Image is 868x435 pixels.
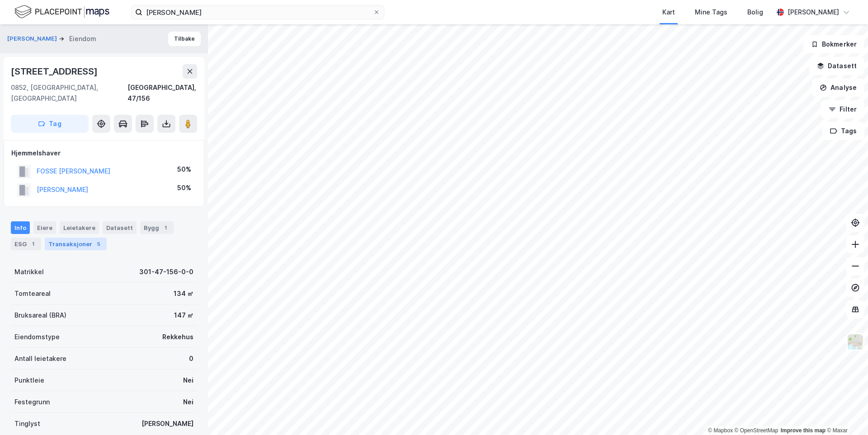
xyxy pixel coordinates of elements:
[809,57,864,75] button: Datasett
[11,64,99,79] div: [STREET_ADDRESS]
[45,238,107,250] div: Transaksjoner
[747,7,763,18] div: Bolig
[695,7,727,18] div: Mine Tags
[822,122,864,140] button: Tags
[823,392,868,435] div: Kontrollprogram for chat
[14,397,50,407] div: Festegrunn
[11,221,30,234] div: Info
[103,221,137,234] div: Datasett
[812,79,864,97] button: Analyse
[14,288,51,299] div: Tomteareal
[33,221,56,234] div: Eiere
[14,375,44,386] div: Punktleie
[14,353,66,364] div: Antall leietakere
[662,7,675,18] div: Kart
[189,353,193,364] div: 0
[11,238,41,250] div: ESG
[127,82,197,104] div: [GEOGRAPHIC_DATA], 47/156
[735,427,778,434] a: OpenStreetMap
[142,418,193,429] div: [PERSON_NAME]
[177,182,191,193] div: 50%
[821,100,864,118] button: Filter
[28,239,38,248] div: 1
[60,221,99,234] div: Leietakere
[847,333,864,351] img: Z
[11,115,89,133] button: Tag
[14,332,60,342] div: Eiendomstype
[183,375,193,386] div: Nei
[168,32,201,46] button: Tilbake
[7,34,59,43] button: [PERSON_NAME]
[183,397,193,407] div: Nei
[14,418,40,429] div: Tinglyst
[708,427,733,434] a: Mapbox
[14,4,109,20] img: logo.f888ab2527a4732fd821a326f86c7f29.svg
[14,267,44,277] div: Matrikkel
[142,5,373,19] input: Søk på adresse, matrikkel, gårdeiere, leietakere eller personer
[174,310,193,321] div: 147 ㎡
[823,392,868,435] iframe: Chat Widget
[139,267,193,277] div: 301-47-156-0-0
[11,148,197,159] div: Hjemmelshaver
[94,239,103,248] div: 5
[803,35,864,53] button: Bokmerker
[69,33,96,44] div: Eiendom
[788,7,839,18] div: [PERSON_NAME]
[162,332,193,342] div: Rekkehus
[140,221,174,234] div: Bygg
[174,288,193,299] div: 134 ㎡
[11,82,127,104] div: 0852, [GEOGRAPHIC_DATA], [GEOGRAPHIC_DATA]
[14,310,66,321] div: Bruksareal (BRA)
[177,164,191,175] div: 50%
[781,427,826,434] a: Improve this map
[161,223,170,232] div: 1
